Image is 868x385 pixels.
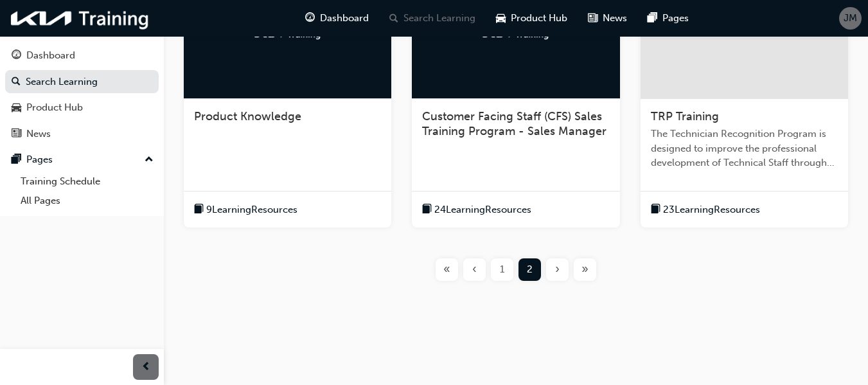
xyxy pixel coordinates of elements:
span: 1 [500,262,504,277]
span: guage-icon [12,50,21,62]
button: Last page [571,258,599,281]
div: Pages [26,152,53,167]
a: pages-iconPages [637,5,699,31]
span: « [443,262,450,277]
button: book-icon23LearningResources [651,202,760,218]
span: car-icon [12,102,21,114]
span: book-icon [422,202,432,218]
a: Search Learning [5,70,159,94]
span: pages-icon [648,10,657,26]
button: JM [839,7,862,30]
a: All Pages [15,191,159,211]
button: DashboardSearch LearningProduct HubNews [5,41,159,148]
span: book-icon [194,202,204,218]
button: First page [433,258,461,281]
a: guage-iconDashboard [295,5,379,31]
a: Training Schedule [15,172,159,192]
span: up-icon [145,152,154,168]
span: car-icon [496,10,506,26]
a: car-iconProduct Hub [486,5,578,31]
span: book-icon [651,202,660,218]
button: book-icon24LearningResources [422,202,531,218]
span: pages-icon [12,154,21,166]
span: Customer Facing Staff (CFS) Sales Training Program - Sales Manager [422,109,607,139]
button: Page 1 [488,258,516,281]
a: news-iconNews [578,5,637,31]
button: book-icon9LearningResources [194,202,297,218]
span: Dashboard [320,11,369,26]
div: News [26,127,51,141]
div: Product Hub [26,100,83,115]
span: TRP Training [651,109,719,123]
a: Product Hub [5,96,159,120]
button: Page 2 [516,258,544,281]
span: 24 Learning Resources [434,202,531,217]
span: 9 Learning Resources [206,202,297,217]
span: 2 [527,262,533,277]
button: Pages [5,148,159,172]
span: search-icon [389,10,398,26]
div: Dashboard [26,48,75,63]
span: Search Learning [403,11,475,26]
span: › [555,262,560,277]
span: » [581,262,589,277]
a: Dashboard [5,44,159,67]
span: Product Knowledge [194,109,301,123]
button: Next page [544,258,571,281]
span: Product Hub [511,11,567,26]
a: search-iconSearch Learning [379,5,486,31]
span: Pages [662,11,689,26]
span: guage-icon [305,10,315,26]
span: ‹ [472,262,477,277]
span: News [603,11,627,26]
img: kia-training [6,5,154,31]
span: news-icon [588,10,598,26]
button: Previous page [461,258,488,281]
span: 23 Learning Resources [663,202,760,217]
span: The Technician Recognition Program is designed to improve the professional development of Technic... [651,127,838,170]
span: search-icon [12,76,21,88]
a: News [5,122,159,146]
span: news-icon [12,129,21,140]
span: JM [844,11,857,26]
span: prev-icon [141,359,151,375]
